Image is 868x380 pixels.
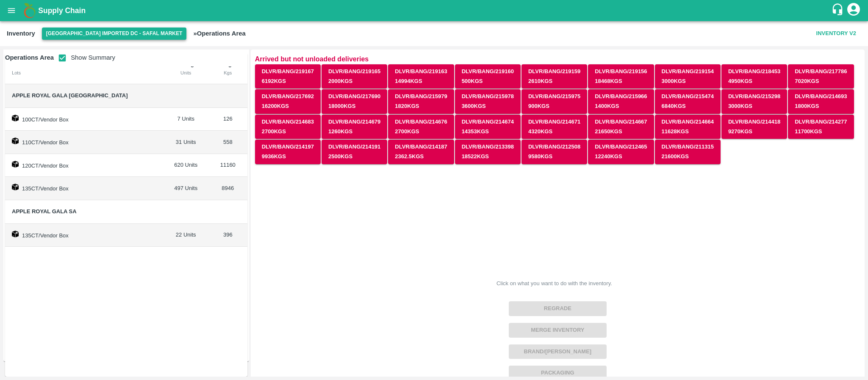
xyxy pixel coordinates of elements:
button: DLVR/BANG/21467414353Kgs [455,115,521,139]
div: account of current user [846,2,861,19]
button: DLVR/BANG/2191592610Kgs [521,64,587,89]
b: Operations Area [5,54,54,61]
button: DLVR/BANG/2141872362.5Kgs [388,140,454,164]
button: DLVR/BANG/21427711700Kgs [788,115,854,139]
td: 620 Units [164,154,208,177]
img: box [12,138,19,144]
td: 497 Units [164,177,208,200]
button: Inventory V2 [813,26,860,41]
button: DLVR/BANG/21246512240Kgs [588,140,654,164]
button: DLVR/BANG/2177867020Kgs [788,64,854,89]
a: Supply Chain [38,5,831,17]
img: box [12,161,19,168]
img: box [12,184,19,190]
button: DLVR/BANG/21769216200Kgs [255,89,321,114]
button: DLVR/BANG/2191543000Kgs [655,64,721,89]
td: 11160 [208,154,247,177]
div: customer-support [831,3,846,18]
div: Click on what you want to do with the inventory. [496,279,612,288]
button: DLVR/BANG/2146791260Kgs [322,115,387,139]
button: DLVR/BANG/215975900Kgs [521,89,587,114]
b: Inventory [7,30,35,37]
button: DLVR/BANG/2159791820Kgs [388,89,454,114]
div: Kgs [215,69,241,77]
button: DLVR/BANG/2191676192Kgs [255,64,321,89]
button: DLVR/BANG/2152983000Kgs [721,89,787,114]
button: DLVR/BANG/2141979936Kgs [255,140,321,164]
button: DLVR/BANG/2154746840Kgs [655,89,721,114]
td: 396 [208,224,247,247]
button: DLVR/BANG/2125089580Kgs [521,140,587,164]
button: DLVR/BANG/2184534950Kgs [721,64,787,89]
b: » Operations Area [193,30,245,37]
b: Supply Chain [38,6,86,15]
span: Apple Royal Gala SA [12,208,77,215]
div: Units [170,69,202,77]
button: DLVR/BANG/2141912500Kgs [322,140,387,164]
button: Select DC [42,28,187,40]
td: 135CT/Vendor Box [5,177,164,200]
td: 110CT/Vendor Box [5,131,164,154]
img: logo [21,2,38,19]
button: DLVR/BANG/21916314994Kgs [388,64,454,89]
span: Apple Royal Gala [GEOGRAPHIC_DATA] [12,92,128,99]
td: 7 Units [164,108,208,131]
button: DLVR/BANG/21466411628Kgs [655,115,721,139]
div: Lots [12,69,157,77]
td: 120CT/Vendor Box [5,154,164,177]
button: DLVR/BANG/21769018000Kgs [322,89,387,114]
td: 22 Units [164,224,208,247]
td: 558 [208,131,247,154]
button: DLVR/BANG/2191652000Kgs [322,64,387,89]
td: 8946 [208,177,247,200]
button: DLVR/BANG/2159661400Kgs [588,89,654,114]
button: DLVR/BANG/2159783600Kgs [455,89,521,114]
button: DLVR/BANG/2146714320Kgs [521,115,587,139]
img: box [12,115,19,121]
button: DLVR/BANG/2144189270Kgs [721,115,787,139]
button: open drawer [2,1,21,20]
td: 100CT/Vendor Box [5,108,164,131]
img: box [12,231,19,237]
button: DLVR/BANG/2146762700Kgs [388,115,454,139]
button: DLVR/BANG/21915618468Kgs [588,64,654,89]
td: 31 Units [164,131,208,154]
p: Arrived but not unloaded deliveries [255,54,860,64]
button: DLVR/BANG/21339818522Kgs [455,140,521,164]
button: DLVR/BANG/21466721650Kgs [588,115,654,139]
button: DLVR/BANG/2146832700Kgs [255,115,321,139]
span: Show Summary [54,54,115,61]
button: DLVR/BANG/2146931800Kgs [788,89,854,114]
button: DLVR/BANG/21131521600Kgs [655,140,721,164]
td: 135CT/Vendor Box [5,224,164,247]
button: DLVR/BANG/219160500Kgs [455,64,521,89]
td: 126 [208,108,247,131]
